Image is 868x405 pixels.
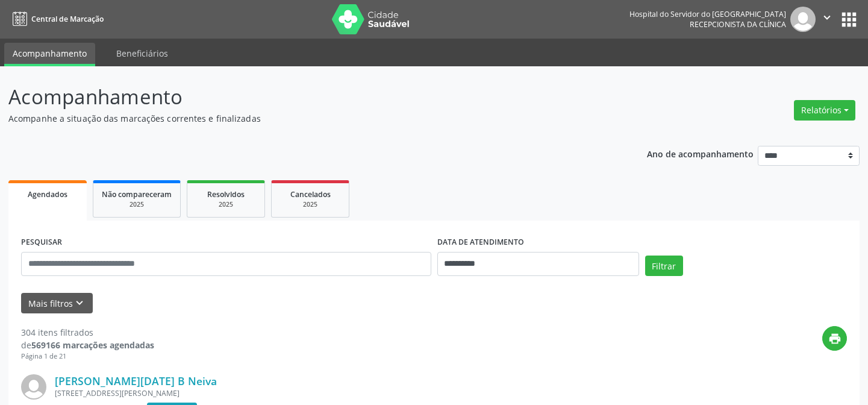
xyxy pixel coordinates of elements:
img: img [21,374,46,400]
button:  [816,7,838,32]
a: Acompanhamento [4,43,95,66]
button: Mais filtroskeyboard_arrow_down [21,293,93,314]
span: Não compareceram [102,189,172,199]
div: Hospital do Servidor do [GEOGRAPHIC_DATA] [629,9,786,19]
p: Acompanhamento [8,82,604,112]
i: keyboard_arrow_down [73,297,86,310]
div: [STREET_ADDRESS][PERSON_NAME] [55,388,666,398]
a: [PERSON_NAME][DATE] B Neiva [55,374,217,388]
button: Relatórios [794,100,855,121]
div: de [21,339,154,351]
div: 304 itens filtrados [21,326,154,339]
label: PESQUISAR [21,233,62,252]
span: Cancelados [290,189,331,199]
i: print [828,332,841,345]
strong: 569166 marcações agendadas [31,339,154,351]
span: Central de Marcação [31,14,104,24]
button: print [822,326,847,351]
span: Agendados [28,189,67,199]
p: Acompanhe a situação das marcações correntes e finalizadas [8,112,604,125]
p: Ano de acompanhamento [647,146,754,161]
i:  [820,11,834,24]
button: apps [838,9,860,30]
div: 2025 [280,200,340,209]
img: img [790,7,816,32]
span: Resolvidos [207,189,245,199]
label: DATA DE ATENDIMENTO [437,233,524,252]
a: Beneficiários [108,43,176,64]
span: Recepcionista da clínica [690,19,786,30]
a: Central de Marcação [8,9,104,29]
div: 2025 [102,200,172,209]
div: 2025 [196,200,256,209]
div: Página 1 de 21 [21,351,154,362]
button: Filtrar [645,256,683,276]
